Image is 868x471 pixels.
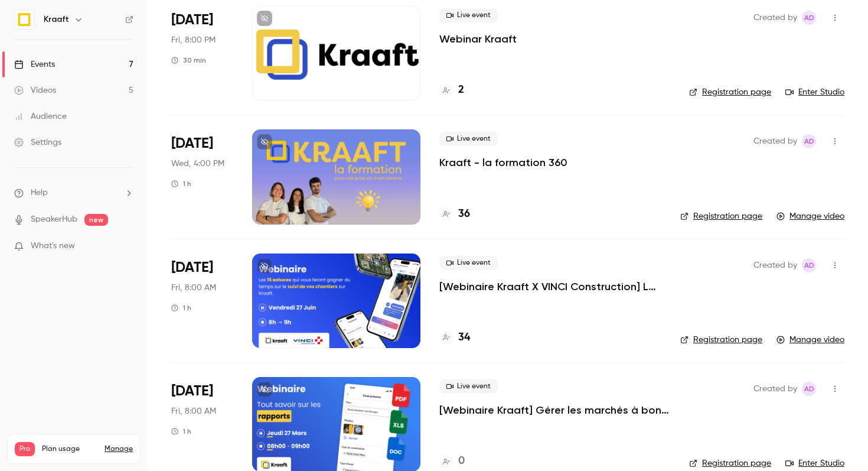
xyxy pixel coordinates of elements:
[689,86,771,98] a: Registration page
[804,258,814,272] span: Ad
[804,134,814,148] span: Ad
[171,34,216,46] span: Fri, 8:00 PM
[119,241,133,252] iframe: Noticeable Trigger
[458,206,470,222] h4: 36
[776,334,844,346] a: Manage video
[171,258,213,277] span: [DATE]
[171,179,191,189] div: 1 h
[776,210,844,222] a: Manage video
[680,210,762,222] a: Registration page
[458,82,464,98] h4: 2
[31,213,77,226] a: SpeakerHub
[439,256,498,270] span: Live event
[785,86,844,98] a: Enter Studio
[14,111,67,122] div: Audience
[439,280,661,294] a: [Webinaire Kraaft X VINCI Construction] Les 15 astuces qui vous feront gagner du temps sur le sui...
[31,187,48,199] span: Help
[439,206,470,222] a: 36
[804,382,814,396] span: Ad
[802,382,816,396] span: Alice de Guyenro
[753,258,797,272] span: Created by
[44,14,69,25] h6: Kraaft
[439,82,464,98] a: 2
[171,158,224,170] span: Wed, 4:00 PM
[171,282,216,294] span: Fri, 8:00 AM
[14,59,55,70] div: Events
[439,403,670,417] a: [Webinaire Kraaft] Gérer les marchés à bons de commande sur Kraaft
[753,11,797,25] span: Created by
[680,334,762,346] a: Registration page
[14,187,133,199] li: help-dropdown-opener
[15,10,34,29] img: Kraaft
[439,8,498,22] span: Live event
[171,427,191,436] div: 1 h
[439,32,517,46] a: Webinar Kraaft
[171,254,233,348] div: Jun 27 Fri, 8:00 AM (Europe/Paris)
[802,134,816,148] span: Alice de Guyenro
[785,457,844,469] a: Enter Studio
[802,11,816,25] span: Alice de Guyenro
[439,155,567,170] a: Kraaft - la formation 360
[42,444,97,454] span: Plan usage
[171,382,213,401] span: [DATE]
[753,382,797,396] span: Created by
[802,258,816,272] span: Alice de Guyenro
[439,379,498,394] span: Live event
[439,453,465,469] a: 0
[458,453,465,469] h4: 0
[171,11,213,30] span: [DATE]
[14,137,61,148] div: Settings
[171,56,206,65] div: 30 min
[15,442,35,456] span: Pro
[439,132,498,146] span: Live event
[458,330,470,346] h4: 34
[84,214,108,226] span: new
[171,303,191,313] div: 1 h
[753,134,797,148] span: Created by
[689,457,771,469] a: Registration page
[14,85,56,96] div: Videos
[171,129,233,224] div: Jul 23 Wed, 4:00 PM (Europe/Paris)
[171,405,216,417] span: Fri, 8:00 AM
[171,134,213,153] span: [DATE]
[171,6,233,100] div: Aug 15 Fri, 2:00 PM (America/New York)
[105,444,133,454] a: Manage
[439,330,470,346] a: 34
[31,240,75,252] span: What's new
[804,11,814,25] span: Ad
